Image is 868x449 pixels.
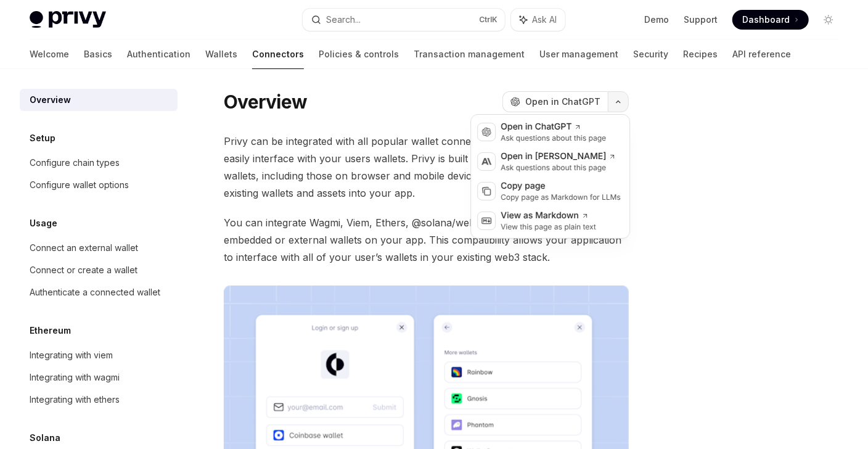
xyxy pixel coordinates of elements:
div: Overview [30,93,71,107]
a: Demo [644,14,669,26]
a: Authenticate a connected wallet [20,281,178,303]
a: Integrating with wagmi [20,366,178,389]
a: Dashboard [732,10,809,30]
a: Basics [84,39,112,69]
button: Toggle dark mode [819,10,838,30]
div: View this page as plain text [501,222,596,232]
div: Search... [326,12,361,27]
span: Ask AI [532,14,557,26]
div: Configure chain types [30,155,120,170]
div: Connect or create a wallet [30,263,137,278]
img: light logo [30,11,106,28]
div: Authenticate a connected wallet [30,285,160,300]
a: Integrating with viem [20,344,178,366]
a: Security [633,39,668,69]
a: Overview [20,89,178,111]
span: Dashboard [742,14,790,26]
a: Connect an external wallet [20,237,178,259]
div: View as Markdown [501,210,596,222]
a: Policies & controls [319,39,399,69]
a: Welcome [30,39,69,69]
div: Configure wallet options [30,178,129,192]
div: Copy page as Markdown for LLMs [501,192,621,202]
h5: Ethereum [30,323,71,338]
a: Support [684,14,718,26]
a: Connectors [252,39,304,69]
a: Authentication [127,39,190,69]
span: Privy can be integrated with all popular wallet connectors so your application can easily interfa... [224,133,629,202]
a: User management [539,39,618,69]
div: Integrating with ethers [30,392,120,407]
div: Open in ChatGPT [501,121,606,133]
a: Recipes [683,39,718,69]
button: Open in ChatGPT [502,91,608,112]
a: Configure chain types [20,152,178,174]
a: Configure wallet options [20,174,178,196]
div: Ask questions about this page [501,133,606,143]
a: Integrating with ethers [20,389,178,411]
h5: Solana [30,430,60,445]
button: Search...CtrlK [303,9,506,31]
a: Wallets [205,39,237,69]
div: Integrating with wagmi [30,370,120,385]
span: Ctrl K [479,15,497,25]
a: Connect or create a wallet [20,259,178,281]
div: Open in [PERSON_NAME] [501,150,616,163]
span: You can integrate Wagmi, Viem, Ethers, @solana/web3.js, and web3swift to manage embedded or exter... [224,214,629,266]
h5: Usage [30,216,57,231]
a: API reference [732,39,791,69]
h5: Setup [30,131,55,146]
div: Copy page [501,180,621,192]
a: Transaction management [414,39,525,69]
div: Integrating with viem [30,348,113,363]
span: Open in ChatGPT [525,96,600,108]
button: Ask AI [511,9,565,31]
h1: Overview [224,91,307,113]
div: Ask questions about this page [501,163,616,173]
div: Connect an external wallet [30,241,138,255]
